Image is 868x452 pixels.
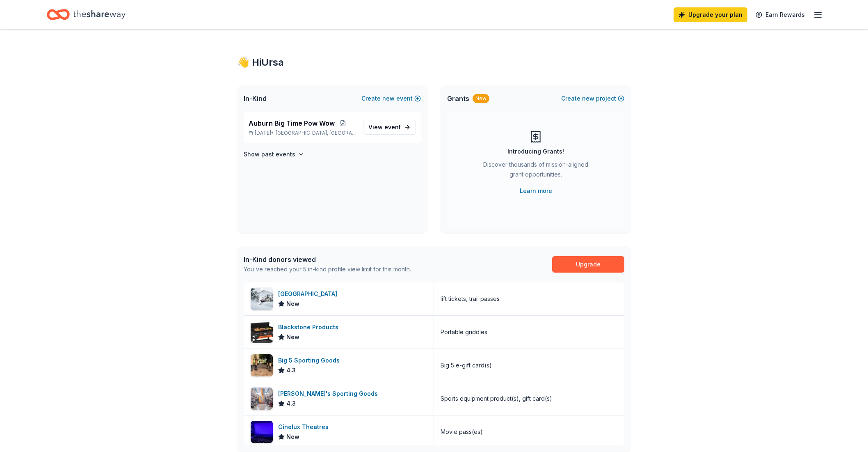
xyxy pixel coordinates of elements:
[278,289,340,299] div: [GEOGRAPHIC_DATA]
[361,94,421,103] button: Createnewevent
[441,327,487,337] div: Portable griddles
[286,332,299,342] span: New
[249,130,356,136] p: [DATE] •
[520,186,552,196] a: Learn more
[674,7,747,22] a: Upgrade your plan
[441,394,552,404] div: Sports equipment product(s), gift card(s)
[278,356,343,365] div: Big 5 Sporting Goods
[384,124,401,131] span: event
[278,422,332,432] div: Cinelux Theatres
[251,388,273,410] img: Image for Dick's Sporting Goods
[278,389,381,399] div: [PERSON_NAME]'s Sporting Goods
[244,255,411,264] div: In-Kind donors viewed
[251,421,273,443] img: Image for Cinelux Theatres
[382,94,395,103] span: new
[286,399,296,408] span: 4.3
[507,147,564,156] div: Introducing Grants!
[441,360,492,370] div: Big 5 e-gift card(s)
[368,122,401,132] span: View
[244,149,295,159] h4: Show past events
[582,94,594,103] span: new
[552,256,624,273] a: Upgrade
[286,365,296,375] span: 4.3
[251,288,273,310] img: Image for Sugar Bowl Resort
[441,294,500,304] div: lift tickets, trail passes
[751,7,810,22] a: Earn Rewards
[363,120,416,135] a: View event
[276,130,356,136] span: [GEOGRAPHIC_DATA], [GEOGRAPHIC_DATA]
[286,432,299,442] span: New
[447,94,469,103] span: Grants
[561,94,624,103] button: Createnewproject
[244,149,304,159] button: Show past events
[286,299,299,309] span: New
[244,94,267,103] span: In-Kind
[251,321,273,343] img: Image for Blackstone Products
[249,118,335,128] span: Auburn Big Time Pow Wow
[480,160,592,183] div: Discover thousands of mission-aligned grant opportunities.
[278,322,342,332] div: Blackstone Products
[244,264,411,274] div: You've reached your 5 in-kind profile view limit for this month.
[441,427,483,437] div: Movie pass(es)
[251,354,273,376] img: Image for Big 5 Sporting Goods
[237,56,631,69] div: 👋 Hi Ursa
[47,5,126,24] a: Home
[473,94,489,103] div: New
